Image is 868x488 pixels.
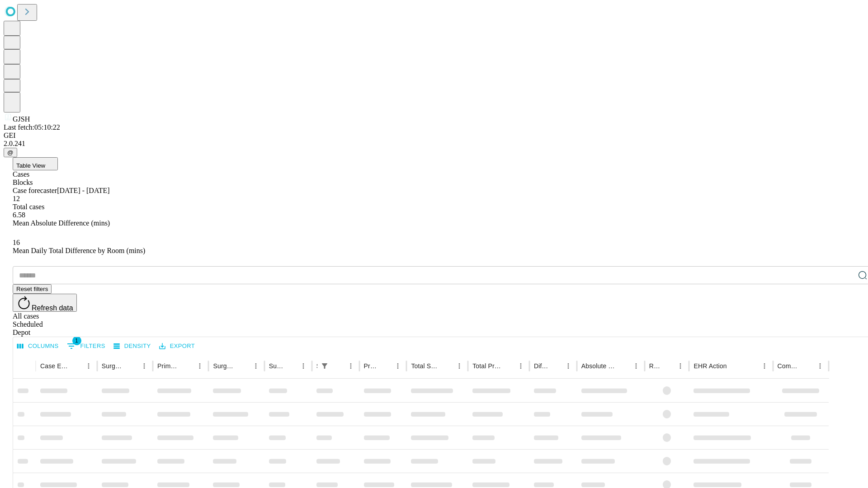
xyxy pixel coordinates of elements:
button: Table View [13,157,58,170]
div: Comments [778,362,800,370]
div: Scheduled In Room Duration [316,362,317,370]
button: Show filters [318,360,331,372]
button: Sort [549,360,562,372]
button: Menu [814,360,826,372]
span: Total cases [13,203,44,211]
button: Sort [125,360,138,372]
button: Menu [344,360,357,372]
button: Menu [758,360,771,372]
span: 16 [13,239,20,246]
button: Sort [332,360,344,372]
button: Menu [250,360,262,372]
button: Sort [502,360,514,372]
span: [DATE] - [DATE] [57,187,109,194]
button: Sort [181,360,193,372]
button: Sort [379,360,392,372]
span: Case forecaster [13,187,57,194]
div: Predicted In Room Duration [364,362,378,370]
span: Mean Daily Total Difference by Room (mins) [13,247,145,254]
button: Refresh data [13,294,77,312]
button: Menu [630,360,642,372]
button: Menu [392,360,404,372]
span: Refresh data [32,304,73,312]
button: Menu [562,360,575,372]
div: EHR Action [693,362,726,370]
div: Primary Service [157,362,180,370]
span: GJSH [13,115,30,123]
span: 12 [13,195,20,202]
button: Export [157,339,197,353]
div: Absolute Difference [581,362,616,370]
button: Sort [617,360,630,372]
div: Surgery Date [269,362,283,370]
div: Total Scheduled Duration [411,362,439,370]
button: Show filters [65,339,108,353]
button: Menu [297,360,310,372]
div: Resolved in EHR [649,362,661,370]
div: Total Predicted Duration [472,362,501,370]
button: Sort [70,360,82,372]
button: Menu [514,360,527,372]
button: Sort [728,360,741,372]
span: @ [7,149,14,156]
button: Select columns [15,339,61,353]
button: Sort [284,360,297,372]
button: Sort [801,360,814,372]
button: Reset filters [13,284,52,294]
button: Sort [237,360,250,372]
div: Difference [534,362,548,370]
div: 1 active filter [318,360,331,372]
button: Sort [440,360,453,372]
button: Menu [138,360,151,372]
div: GEI [4,131,864,140]
button: Menu [82,360,95,372]
button: Density [111,339,153,353]
button: Menu [193,360,206,372]
span: Mean Absolute Difference (mins) [13,219,110,227]
span: Table View [16,162,45,169]
span: Reset filters [16,286,48,292]
div: Surgeon Name [102,362,124,370]
span: 6.58 [13,211,25,219]
button: Menu [674,360,687,372]
button: Menu [453,360,466,372]
div: 2.0.241 [4,140,864,148]
button: Sort [661,360,674,372]
div: Surgery Name [213,362,236,370]
span: Last fetch: 05:10:22 [4,123,60,131]
span: 1 [72,336,81,345]
div: Case Epic Id [40,362,69,370]
button: @ [4,148,17,157]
